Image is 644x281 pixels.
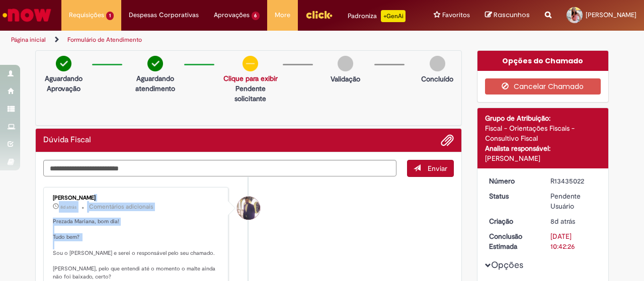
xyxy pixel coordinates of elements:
[428,164,447,173] span: Enviar
[305,7,333,22] img: click_logo_yellow_360x200.png
[89,203,153,211] small: Comentários adicionais
[485,11,530,20] a: Rascunhos
[331,74,360,84] p: Validação
[485,78,601,95] button: Cancelar Chamado
[550,191,597,211] div: Pendente Usuário
[485,153,601,163] div: [PERSON_NAME]
[550,231,597,251] div: [DATE] 10:42:26
[56,56,71,71] img: check-circle-green.png
[53,195,220,201] div: [PERSON_NAME]
[494,10,530,20] span: Rascunhos
[223,74,278,83] a: Clique para exibir
[550,217,575,226] span: 8d atrás
[69,10,104,20] span: Requisições
[421,74,453,84] p: Concluído
[381,10,406,22] p: +GenAi
[485,143,601,153] div: Analista responsável:
[129,10,199,20] span: Despesas Corporativas
[106,12,114,20] span: 1
[43,160,396,176] textarea: Digite sua mensagem aqui...
[485,113,601,123] div: Grupo de Atribuição:
[348,10,406,22] div: Padroniza
[8,31,422,49] ul: Trilhas de página
[60,204,76,210] time: 21/08/2025 11:00:38
[481,176,543,186] dt: Número
[43,136,91,145] h2: Dúvida Fiscal Histórico de tíquete
[11,36,46,44] a: Página inicial
[53,218,220,281] p: Prezada Mariana, bom dia! Tudo bem? Sou o [PERSON_NAME] e serei o responsável pelo seu chamado. [...
[338,56,353,71] img: img-circle-grey.png
[442,10,470,20] span: Favoritos
[252,12,260,20] span: 6
[237,197,260,220] div: Gabriel Rodrigues Barao
[586,11,636,19] span: [PERSON_NAME]
[430,56,445,71] img: img-circle-grey.png
[223,83,278,104] p: Pendente solicitante
[550,176,597,186] div: R13435022
[441,134,454,147] button: Adicionar anexos
[481,191,543,201] dt: Status
[67,36,142,44] a: Formulário de Atendimento
[407,160,454,177] button: Enviar
[485,123,601,143] div: Fiscal - Orientações Fiscais - Consultivo Fiscal
[243,56,258,71] img: circle-minus.png
[40,73,87,93] p: Aguardando Aprovação
[131,73,179,93] p: Aguardando atendimento
[550,217,575,226] time: 21/08/2025 09:42:23
[550,216,597,226] div: 21/08/2025 09:42:23
[214,10,250,20] span: Aprovações
[147,56,163,71] img: check-circle-green.png
[60,204,76,210] span: 8d atrás
[477,51,609,71] div: Opções do Chamado
[1,5,53,25] img: ServiceNow
[481,231,543,251] dt: Conclusão Estimada
[481,216,543,226] dt: Criação
[275,10,290,20] span: More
